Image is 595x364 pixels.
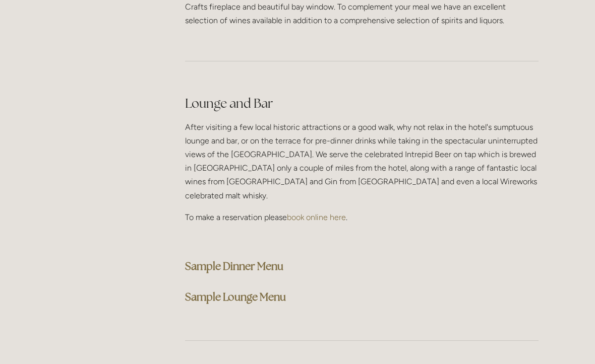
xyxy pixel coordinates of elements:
a: book online here [287,212,346,222]
a: Sample Lounge Menu [185,290,286,304]
p: To make a reservation please . [185,210,539,224]
h2: Lounge and Bar [185,95,539,112]
a: Sample Dinner Menu [185,259,283,273]
p: After visiting a few local historic attractions or a good walk, why not relax in the hotel's sump... [185,120,539,202]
